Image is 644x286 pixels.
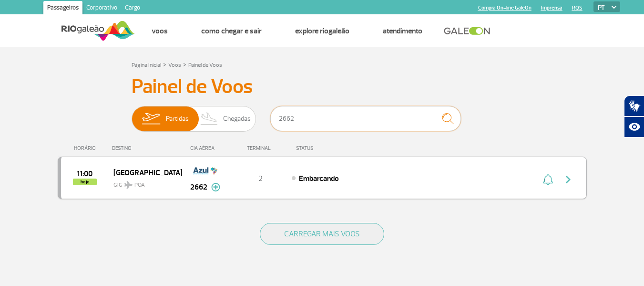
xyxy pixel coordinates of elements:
img: slider-embarque [136,106,166,131]
div: HORÁRIO [61,145,112,151]
button: CARREGAR MAIS VOOS [260,223,384,245]
a: Compra On-line GaleOn [478,5,532,11]
span: Embarcando [299,174,339,183]
a: > [183,59,186,70]
img: sino-painel-voo.svg [543,174,553,185]
h3: Painel de Voos [132,75,513,99]
a: RQS [572,5,583,11]
div: Plugin de acessibilidade da Hand Talk. [624,95,644,138]
button: Abrir tradutor de língua de sinais. [624,95,644,117]
input: Voo, cidade ou cia aérea [270,106,461,131]
span: Partidas [166,106,189,131]
div: CIA AÉREA [182,145,229,151]
a: Painel de Voos [188,62,222,69]
a: Página Inicial [132,62,161,69]
span: 2 [258,174,263,183]
a: Como chegar e sair [201,26,262,36]
img: seta-direita-painel-voo.svg [562,174,574,185]
a: Imprensa [541,5,562,11]
span: [GEOGRAPHIC_DATA] [113,166,174,179]
span: Chegadas [223,106,251,131]
span: GIG [113,176,174,190]
span: 2025-08-27 11:00:00 [77,170,92,177]
a: Cargo [121,1,144,16]
a: Corporativo [82,1,121,16]
button: Abrir recursos assistivos. [624,117,644,138]
div: TERMINAL [229,145,291,151]
span: hoje [73,179,97,185]
img: slider-desembarque [195,106,224,131]
span: POA [134,181,145,190]
span: 2662 [190,181,207,193]
img: mais-info-painel-voo.svg [211,183,220,191]
a: > [163,59,166,70]
img: destiny_airplane.svg [124,181,133,189]
a: Atendimento [383,26,422,36]
a: Passageiros [43,1,82,16]
a: Voos [152,26,168,36]
a: Voos [168,62,181,69]
div: STATUS [291,145,369,151]
div: DESTINO [112,145,182,151]
a: Explore RIOgaleão [295,26,349,36]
